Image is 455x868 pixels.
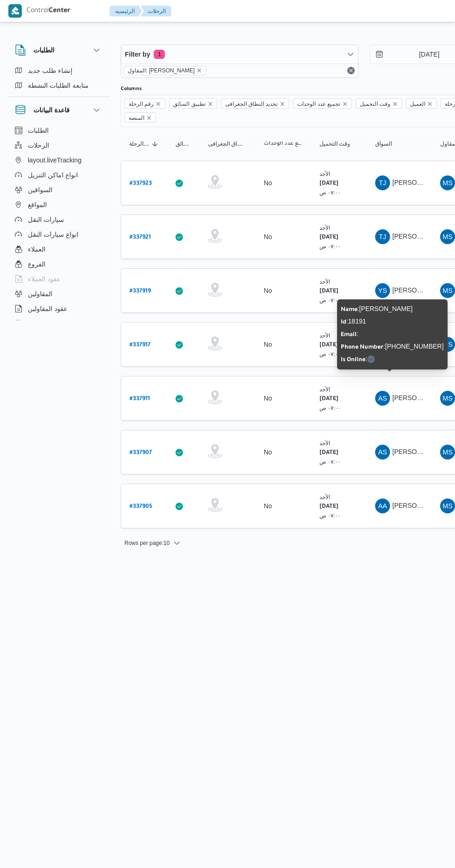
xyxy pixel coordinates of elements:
button: الرحلات [140,6,171,17]
span: AA [378,499,387,513]
span: تجميع عدد الوحدات [293,98,352,109]
small: الأحد [319,225,330,231]
small: ٠٧:٠٠ ص [319,189,341,195]
b: Phone Number [341,344,383,351]
div: Tamar Jlal Muhammad Mahajob [375,175,390,190]
button: الفروع [11,257,106,272]
div: Muhammad Slah Abadalltaif Alshrif [440,445,455,460]
a: #337919 [130,285,151,297]
div: No [264,394,272,402]
b: Is Online [341,357,365,363]
span: MS [442,337,453,352]
b: [DATE] [319,450,338,456]
b: [DATE] [319,396,338,402]
button: وقت التحميل [316,136,362,151]
button: انواع سيارات النقل [11,227,106,242]
b: # 337923 [130,181,152,187]
button: اجهزة التليفون [11,316,106,331]
button: Filter by1 active filters [121,45,358,64]
button: Remove تحديد النطاق الجغرافى from selection in this group [279,101,285,107]
button: العملاء [11,242,106,257]
small: ٠٧:٠٠ ص [319,351,341,357]
small: ٠٧:٠٠ ص [319,405,341,411]
span: : 18191 [341,317,366,325]
a: #337917 [130,338,150,351]
span: تجميع عدد الوحدات [297,99,340,109]
h3: الطلبات [33,45,54,56]
div: Muhammad Slah Abadalltaif Alshrif [440,283,455,298]
button: Remove العميل from selection in this group [427,101,433,107]
a: #337923 [130,177,152,189]
span: العميل [406,98,437,109]
div: Yhai Samai Abadalftah Muhammad Abo Alhamd [375,283,390,298]
button: Remove تجميع عدد الوحدات from selection in this group [342,101,348,107]
span: MS [442,175,453,190]
b: Email [341,332,357,338]
button: عقود العملاء [11,272,106,286]
div: Aizat Saaid Ahmad Abwahamd [375,445,390,460]
span: رقم الرحلة [129,99,154,109]
div: Muhammad Slah Abadalltaif Alshrif [440,337,455,352]
b: # 337905 [130,504,152,510]
button: layout.liveTracking [11,153,106,168]
button: رقم الرحلةSorted in descending order [125,136,162,151]
span: [PERSON_NAME] [392,394,446,402]
div: Muhammad Slah Abadalltaif Alshrif [440,391,455,406]
span: MS [442,445,453,460]
a: #337907 [130,446,152,459]
span: وقت التحميل [360,99,390,109]
button: قاعدة البيانات [15,104,102,116]
div: No [264,233,272,241]
div: الطلبات [7,63,110,97]
button: السواق [371,136,427,151]
span: YS [378,283,387,298]
span: انواع اماكن التنزيل [28,169,78,181]
div: قاعدة البيانات [7,123,110,324]
span: السواقين [28,184,52,195]
span: المقاول: محمد صلاح عبداللطيف الشريف [123,66,206,75]
span: : [341,355,375,363]
span: [PERSON_NAME] [392,448,446,455]
span: الفروع [28,259,45,270]
button: عقود المقاولين [11,301,106,316]
span: Filter by [125,49,150,60]
span: رقم الرحلة [124,98,165,109]
span: الرحلات [28,140,49,151]
button: تحديد النطاق الجغرافى [204,136,251,151]
span: المنصه [129,113,144,123]
span: المقاول: [PERSON_NAME] [128,66,195,75]
div: Muhammad Slah Abadalltaif Alshrif [440,229,455,244]
small: ٠٧:٠٠ ص [319,459,341,465]
small: الأحد [319,171,330,177]
b: # 337917 [130,342,150,349]
small: الأحد [319,386,330,392]
small: الأحد [319,279,330,285]
span: المنصه [124,112,156,123]
div: Muhammad Slah Abadalltaif Alshrif [440,175,455,190]
span: عقود العملاء [28,273,60,285]
button: السواقين [11,182,106,197]
div: No [264,340,272,349]
small: ٠٧:٠٠ ص [319,512,341,518]
span: MS [442,499,453,513]
b: # 337921 [130,234,151,241]
button: Remove رقم الرحلة from selection in this group [156,101,161,107]
span: MS [442,391,453,406]
div: No [264,502,272,510]
button: Rows per page:10 [121,538,184,549]
div: No [264,179,272,187]
small: الأحد [319,332,330,338]
small: الأحد [319,494,330,500]
button: الرئيسيه [110,6,142,17]
button: Remove وقت التحميل from selection in this group [392,101,398,107]
button: Remove [345,65,357,76]
button: الطلبات [15,45,102,56]
span: إنشاء طلب جديد [28,65,72,76]
button: الطلبات [11,123,106,138]
iframe: chat widget [9,831,39,859]
span: عقود المقاولين [28,303,67,314]
b: Center [49,7,71,15]
span: TJ [379,175,386,190]
button: سيارات النقل [11,212,106,227]
div: Ahmad Saaid Muhammad Tair Albr [375,391,390,406]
